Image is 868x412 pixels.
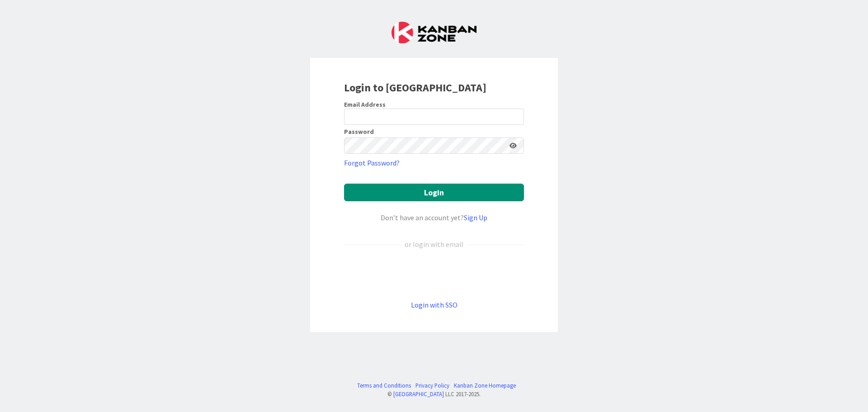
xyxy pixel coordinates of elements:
[393,390,444,398] a: [GEOGRAPHIC_DATA]
[402,239,466,250] div: or login with email
[344,81,486,95] b: Login to [GEOGRAPHIC_DATA]
[454,381,516,390] a: Kanban Zone Homepage
[392,22,476,43] img: Kanban Zone
[344,157,400,168] a: Forgot Password?
[353,390,516,398] div: © LLC 2017- 2025 .
[344,128,374,135] label: Password
[415,381,449,390] a: Privacy Policy
[344,212,524,223] div: Don’t have an account yet?
[340,265,528,284] iframe: Kirjaudu Google-tilillä -painike
[411,300,458,309] a: Login with SSO
[357,381,411,390] a: Terms and Conditions
[344,184,524,201] button: Login
[344,100,386,109] label: Email Address
[464,213,487,222] a: Sign Up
